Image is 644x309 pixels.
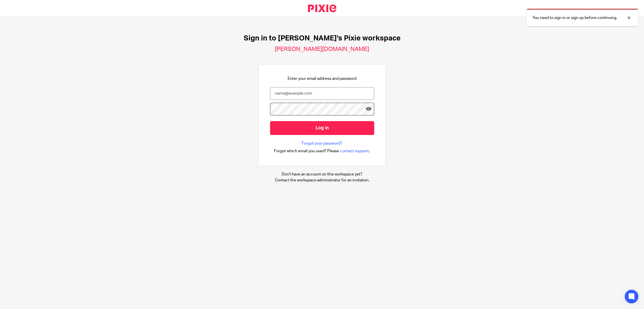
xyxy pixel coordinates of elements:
[275,171,369,177] p: Don't have an account on this workspace yet?
[288,76,356,81] p: Enter your email address and password
[274,148,370,154] div: .
[274,148,339,154] span: Forgot which email you used? Please
[244,34,401,43] h1: Sign in to [PERSON_NAME]'s Pixie workspace
[302,141,342,146] a: Forgot your password?
[275,46,369,53] h2: [PERSON_NAME][DOMAIN_NAME]
[532,15,617,21] p: You need to sign in or sign up before continuing.
[275,177,369,183] p: Contact the workspace administrator for an invitation.
[270,87,374,100] input: name@example.com
[340,148,369,154] span: contact support
[270,121,374,135] input: Log in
